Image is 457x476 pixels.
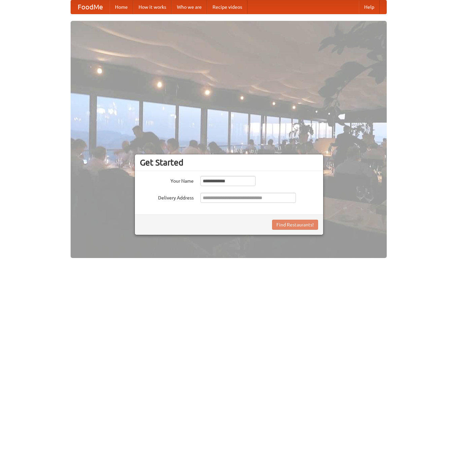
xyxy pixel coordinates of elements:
[172,0,207,14] a: Who we are
[110,0,133,14] a: Home
[140,176,194,184] label: Your Name
[272,220,318,230] button: Find Restaurants!
[140,193,194,201] label: Delivery Address
[71,0,110,14] a: FoodMe
[133,0,172,14] a: How it works
[359,0,380,14] a: Help
[207,0,247,14] a: Recipe videos
[140,157,318,168] h3: Get Started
